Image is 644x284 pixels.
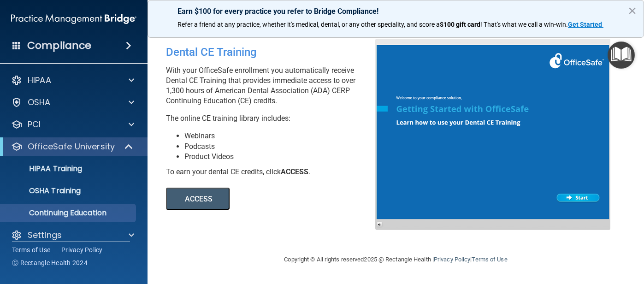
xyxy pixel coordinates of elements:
p: Earn $100 for every practice you refer to Bridge Compliance! [177,7,614,16]
div: Dental CE Training [166,39,382,65]
p: PCI [28,119,41,130]
li: Webinars [184,131,382,141]
button: ACCESS [166,188,230,210]
img: PMB logo [11,10,136,28]
p: OfficeSafe University [28,141,115,152]
a: OSHA [11,97,134,108]
b: ACCESS [281,167,308,176]
li: Podcasts [184,142,382,152]
p: The online CE training library includes: [166,113,382,124]
a: Privacy Policy [434,256,470,263]
button: Open Resource Center [608,41,635,69]
span: Ⓒ Rectangle Health 2024 [12,258,88,267]
div: To earn your dental CE credits, click . [166,167,382,177]
strong: $100 gift card [440,21,480,28]
p: OSHA Training [6,186,81,195]
a: ACCESS [166,196,418,203]
a: Terms of Use [12,245,50,254]
p: OSHA [28,97,51,108]
div: Copyright © All rights reserved 2025 @ Rectangle Health | | [228,245,564,274]
a: OfficeSafe University [11,141,134,152]
li: Product Videos [184,152,382,162]
p: Settings [28,230,62,241]
strong: Get Started [568,21,602,28]
a: PCI [11,119,134,130]
span: ! That's what we call a win-win. [480,21,568,28]
p: HIPAA [28,75,51,86]
button: Close [628,3,637,18]
p: HIPAA Training [6,164,82,173]
a: HIPAA [11,75,134,86]
h4: Compliance [27,39,91,52]
a: Privacy Policy [61,245,103,254]
p: With your OfficeSafe enrollment you automatically receive Dental CE Training that provides immedi... [166,65,382,106]
p: Continuing Education [6,208,132,218]
a: Get Started [568,21,603,28]
span: Refer a friend at any practice, whether it's medical, dental, or any other speciality, and score a [177,21,440,28]
a: Terms of Use [472,256,507,263]
a: Settings [11,230,134,241]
